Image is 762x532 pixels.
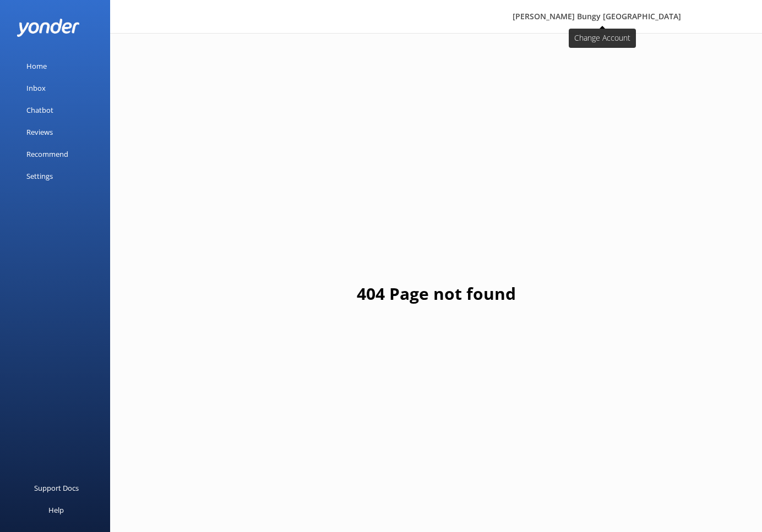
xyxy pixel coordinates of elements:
[26,77,46,99] div: Inbox
[48,499,64,521] div: Help
[357,281,516,307] h1: 404 Page not found
[26,143,68,165] div: Recommend
[34,477,79,499] div: Support Docs
[26,99,53,121] div: Chatbot
[26,121,53,143] div: Reviews
[513,11,681,21] span: [PERSON_NAME] Bungy [GEOGRAPHIC_DATA]
[17,19,80,37] img: yonder-white-logo.png
[26,55,47,77] div: Home
[26,165,53,187] div: Settings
